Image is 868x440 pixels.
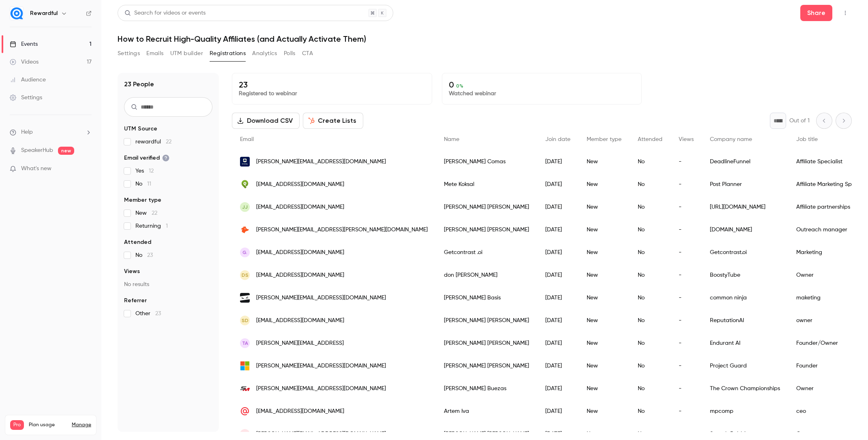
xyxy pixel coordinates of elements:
span: Returning [135,222,168,230]
div: [DATE] [537,150,579,173]
div: Endurant AI [702,332,788,355]
span: Yes [135,167,154,175]
span: [PERSON_NAME][EMAIL_ADDRESS][DOMAIN_NAME] [256,430,386,438]
span: rewardful [135,138,171,146]
span: Attended [124,238,151,246]
div: Settings [10,94,42,102]
span: Member type [124,196,161,204]
div: [DATE] [537,286,579,309]
div: No [630,218,671,241]
span: 23 [155,311,161,316]
div: - [671,400,702,423]
span: new [58,147,74,155]
div: [DATE] [537,377,579,400]
div: [PERSON_NAME] Comas [436,150,537,173]
button: CTA [302,47,313,60]
div: common ninja [702,286,788,309]
span: 22 [152,210,157,216]
div: New [579,377,630,400]
span: [PERSON_NAME][EMAIL_ADDRESS][DOMAIN_NAME] [256,384,386,393]
div: [DATE] [537,400,579,423]
div: New [579,150,630,173]
div: New [579,218,630,241]
span: Attended [638,137,662,142]
div: [PERSON_NAME] [PERSON_NAME] [436,355,537,377]
div: [PERSON_NAME] Basis [436,286,537,309]
p: Registered to webinar [239,90,425,98]
span: [PERSON_NAME][EMAIL_ADDRESS] [256,339,344,348]
span: Join date [545,137,570,142]
div: Search for videos or events [124,9,206,17]
span: Name [444,137,459,142]
div: The Crown Championships [702,377,788,400]
button: Registrations [210,47,246,60]
button: Emails [146,47,163,60]
div: No [630,377,671,400]
span: TA [242,340,248,347]
div: New [579,309,630,332]
div: Mete Koksal [436,173,537,196]
div: Post Planner [702,173,788,196]
span: Company name [710,137,752,142]
div: [PERSON_NAME] [PERSON_NAME] [436,332,537,355]
img: steadymotion.com [240,384,250,393]
div: - [671,264,702,286]
span: 1 [166,223,168,229]
span: [EMAIL_ADDRESS][DOMAIN_NAME] [256,407,344,416]
span: No [135,251,153,259]
div: Project Guard [702,355,788,377]
img: Rewardful [10,7,23,20]
div: - [671,173,702,196]
span: [EMAIL_ADDRESS][DOMAIN_NAME] [256,271,344,280]
span: Other [135,310,161,318]
span: 23 [147,252,153,258]
span: Views [124,267,140,276]
span: ds [242,271,249,279]
span: [EMAIL_ADDRESS][DOMAIN_NAME] [256,180,344,189]
span: Email [240,137,254,142]
div: No [630,400,671,423]
div: Videos [10,58,39,66]
p: 0 [449,80,635,90]
div: No [630,196,671,218]
span: 11 [147,181,151,187]
h1: How to Recruit High-Quality Affiliates (and Actually Activate Them) [118,34,852,44]
div: No [630,286,671,309]
div: [PERSON_NAME] [PERSON_NAME] [436,309,537,332]
div: New [579,355,630,377]
span: 22 [166,139,171,145]
div: [DATE] [537,264,579,286]
h6: Rewardful [30,9,58,17]
a: Manage [72,422,91,428]
li: help-dropdown-opener [10,128,92,137]
div: ReputationAI [702,309,788,332]
div: New [579,173,630,196]
h1: 23 People [124,79,154,89]
div: New [579,196,630,218]
span: [PERSON_NAME][EMAIL_ADDRESS][PERSON_NAME][DOMAIN_NAME] [256,226,428,234]
p: Out of 1 [789,117,810,125]
div: [PERSON_NAME] Buezas [436,377,537,400]
span: No [135,180,151,188]
img: mail.ru [240,406,250,416]
button: Analytics [252,47,277,60]
span: [EMAIL_ADDRESS][DOMAIN_NAME] [256,203,344,211]
div: Audience [10,76,46,84]
div: - [671,377,702,400]
div: [DOMAIN_NAME] [702,218,788,241]
div: No [630,173,671,196]
p: Watched webinar [449,90,635,98]
span: [PERSON_NAME][EMAIL_ADDRESS][DOMAIN_NAME] [256,158,386,166]
div: New [579,332,630,355]
p: No results [124,280,212,288]
div: New [579,241,630,264]
a: SpeakerHub [21,146,53,155]
div: BoostyTube [702,264,788,286]
div: New [579,400,630,423]
section: facet-groups [124,125,212,318]
div: New [579,264,630,286]
div: mpcomp [702,400,788,423]
div: - [671,309,702,332]
button: UTM builder [170,47,203,60]
span: [EMAIL_ADDRESS][DOMAIN_NAME] [256,248,344,257]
